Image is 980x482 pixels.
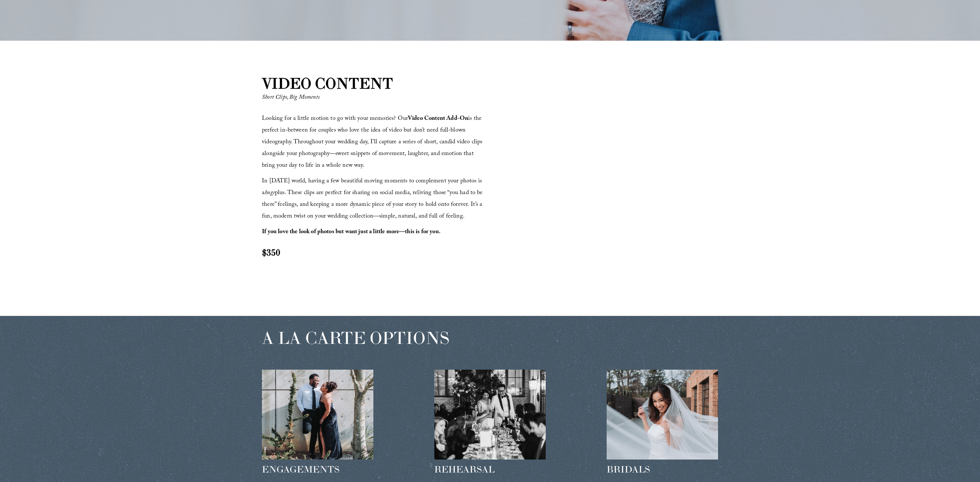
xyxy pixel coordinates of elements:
span: Looking for a little motion to go with your memories? Our is the perfect in-between for couples w... [262,114,484,171]
strong: Video Content Add-On [408,114,468,124]
span: BRIDALS [607,463,650,475]
span: ENGAGEMENTS [262,463,339,475]
span: REHEARSAL [434,463,495,475]
strong: If you love the look of photos but want just a little more—this is for you. [262,227,440,237]
strong: VIDEO CONTENT [262,74,393,92]
span: In [DATE] world, having a few beautiful moving moments to complement your photos is a plus. These... [262,177,484,222]
strong: $350 [262,247,280,258]
em: huge [265,188,275,198]
em: Short Clips, Big Moments [262,93,320,103]
span: A LA CARTE OPTIONS [262,327,449,348]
